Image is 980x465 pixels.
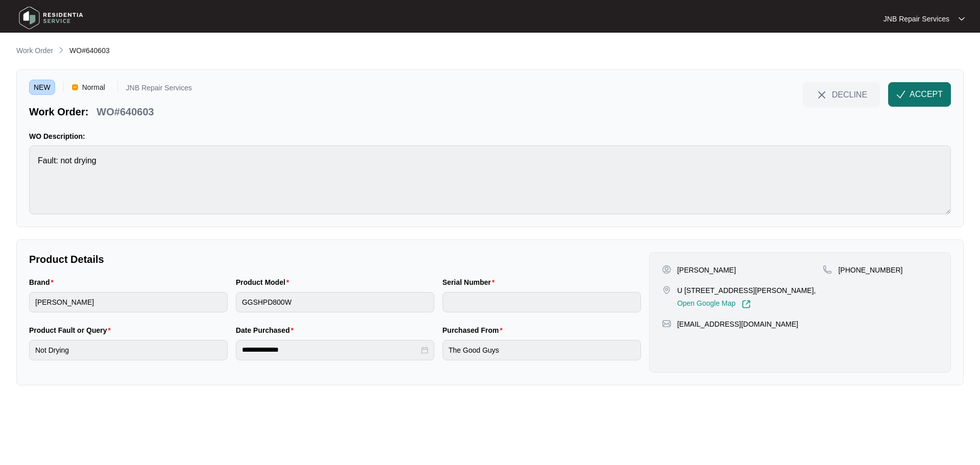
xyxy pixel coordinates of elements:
input: Product Model [236,292,434,312]
label: Product Model [236,277,293,287]
img: chevron-right [57,46,65,54]
textarea: Fault: not drying [29,145,951,214]
button: close-IconDECLINE [803,82,880,107]
input: Purchased From [443,340,641,360]
input: Brand [29,292,228,312]
img: Link-External [742,300,751,309]
img: close-Icon [816,89,828,101]
button: check-IconACCEPT [888,82,951,107]
p: [EMAIL_ADDRESS][DOMAIN_NAME] [677,319,798,329]
p: WO#640603 [96,105,154,119]
input: Serial Number [443,292,641,312]
span: DECLINE [832,89,867,100]
span: NEW [29,80,55,95]
label: Product Fault or Query [29,325,115,335]
label: Purchased From [443,325,507,335]
label: Date Purchased [236,325,298,335]
img: map-pin [662,319,671,328]
p: WO Description: [29,131,951,141]
a: Open Google Map [677,300,751,309]
p: Work Order: [29,105,88,119]
p: JNB Repair Services [884,14,949,24]
a: Work Order [14,45,55,57]
p: JNB Repair Services [126,84,192,95]
label: Brand [29,277,58,287]
label: Serial Number [443,277,499,287]
img: residentia service logo [15,3,87,33]
p: [PHONE_NUMBER] [838,265,902,275]
img: map-pin [662,285,671,295]
img: user-pin [662,265,671,274]
img: dropdown arrow [959,16,965,21]
img: Vercel Logo [72,84,78,90]
span: ACCEPT [910,88,943,101]
input: Date Purchased [242,345,419,355]
p: Work Order [16,45,53,56]
p: [PERSON_NAME] [677,265,736,275]
p: Product Details [29,252,641,266]
span: Normal [78,80,109,95]
img: map-pin [823,265,832,274]
span: WO#640603 [69,46,110,55]
p: U [STREET_ADDRESS][PERSON_NAME], [677,285,816,296]
img: check-Icon [896,90,905,99]
input: Product Fault or Query [29,340,228,360]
